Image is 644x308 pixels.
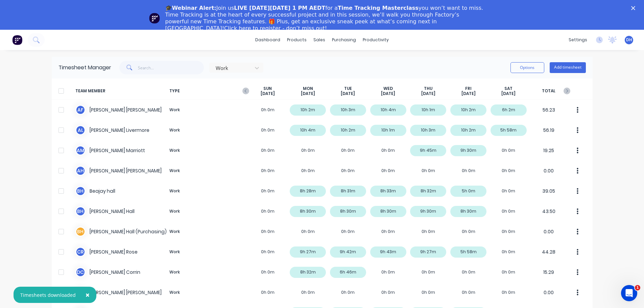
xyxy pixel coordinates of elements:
[338,5,419,11] b: Time Tracking Masterclass
[465,86,472,91] span: FRI
[631,6,638,10] div: Close
[301,91,315,96] span: [DATE]
[381,91,395,96] span: [DATE]
[263,86,272,91] span: SUN
[261,91,275,96] span: [DATE]
[504,86,512,91] span: SAT
[12,35,22,45] img: Factory
[149,13,160,24] img: Profile image for Team
[310,35,329,45] div: sales
[75,86,167,96] span: TEAM MEMBER
[529,86,569,96] span: TOTAL
[284,35,310,45] div: products
[165,5,484,32] div: Join us for a you won’t want to miss. Time Tracking is at the heart of every successful project a...
[224,25,327,31] a: Click here to register - don’t miss out!
[303,86,313,91] span: MON
[20,291,76,299] div: Timesheets downloaded
[58,64,111,72] div: Timesheet Manager
[167,86,248,96] span: TYPE
[461,91,476,96] span: [DATE]
[421,91,435,96] span: [DATE]
[165,5,216,11] b: 🎓Webinar Alert:
[621,285,637,301] iframe: Intercom live chat
[138,61,204,74] input: Search...
[359,35,392,45] div: productivity
[344,86,352,91] span: TUE
[234,5,325,11] b: LIVE [DATE][DATE] 1 PM AEDT
[635,285,640,290] span: 1
[329,35,359,45] div: purchasing
[252,35,284,45] a: dashboard
[565,35,591,45] div: settings
[79,287,96,303] button: Close
[86,290,90,300] span: ×
[550,62,586,73] button: Add timesheet
[424,86,432,91] span: THU
[341,91,355,96] span: [DATE]
[383,86,393,91] span: WED
[626,37,632,43] span: DH
[510,62,544,73] button: Options
[501,91,516,96] span: [DATE]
